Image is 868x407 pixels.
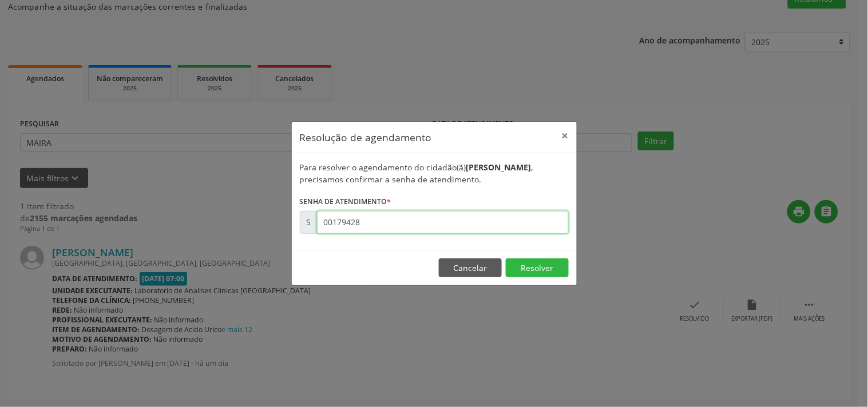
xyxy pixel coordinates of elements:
[506,258,569,278] button: Resolver
[300,130,432,145] h5: Resolução de agendamento
[554,122,577,150] button: Close
[300,193,391,211] label: Senha de atendimento
[466,162,532,173] b: [PERSON_NAME]
[439,258,502,278] button: Cancelar
[300,211,318,234] div: S
[300,161,569,185] div: Para resolver o agendamento do cidadão(ã) , precisamos confirmar a senha de atendimento.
